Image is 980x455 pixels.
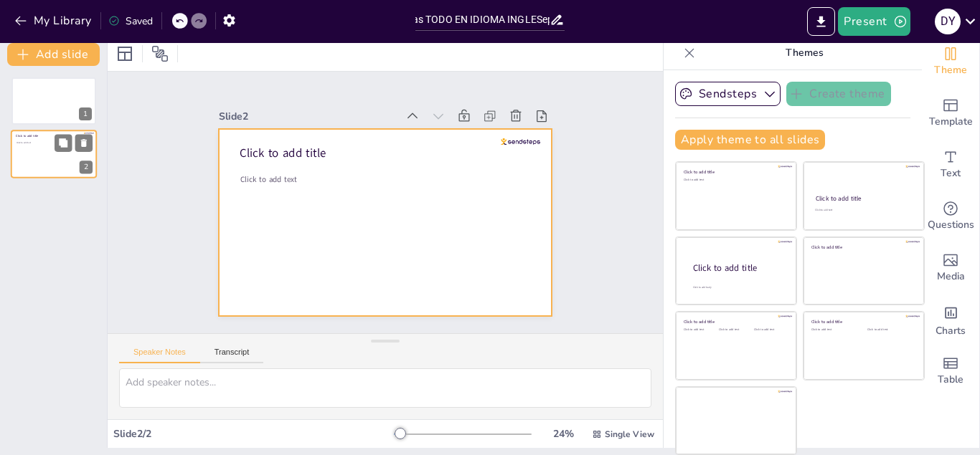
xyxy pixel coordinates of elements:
[113,427,394,441] div: Slide 2 / 2
[922,242,979,294] div: Add images, graphics, shapes or video
[151,45,169,62] span: Position
[16,135,38,139] span: Click to add title
[811,328,857,332] div: Click to add text
[605,428,654,440] span: Single View
[11,9,98,32] button: My Library
[684,319,786,325] div: Click to add title
[11,130,97,179] div: Click to add textClick to add titlehttps://app.sendsteps.com/image/7b2877fe-6d/0ed7f19d-42e2-4ed3...
[928,217,974,233] span: Questions
[17,142,31,145] span: Click to add text
[80,161,93,174] div: 2
[684,328,716,332] div: Click to add text
[11,77,96,125] div: 1
[684,178,786,182] div: Click to add text
[79,107,92,120] div: 1
[334,266,359,353] span: Click to add title
[935,9,961,34] div: d y
[701,36,908,70] p: Themes
[815,209,910,212] div: Click to add text
[922,345,979,397] div: Add a table
[684,169,786,175] div: Click to add title
[929,114,973,130] span: Template
[934,62,967,78] span: Theme
[938,372,963,388] span: Table
[941,166,961,181] span: Text
[693,262,785,274] div: Click to add title
[291,199,324,378] div: Slide 2
[922,294,979,345] div: Add charts and graphs
[546,427,580,441] div: 24 %
[838,7,910,36] button: Present
[108,14,153,28] div: Saved
[754,328,786,332] div: Click to add text
[937,269,965,284] span: Media
[366,292,382,350] span: Click to add text
[119,348,200,363] button: Speaker Notes
[922,36,979,87] div: Change the overall theme
[7,43,100,66] button: Add slide
[922,139,979,191] div: Add text boxes
[922,87,979,139] div: Add ready made slides
[867,328,913,332] div: Click to add text
[811,319,914,325] div: Click to add title
[675,82,781,106] button: Sendsteps
[816,194,911,203] div: Click to add title
[55,135,72,152] button: Duplicate Slide
[200,348,264,363] button: Transcript
[113,42,136,65] div: Layout
[936,323,966,339] span: Charts
[675,130,825,150] button: Apply theme to all slides
[811,244,914,249] div: Click to add title
[415,9,550,30] input: Insert title
[786,82,891,106] button: Create theme
[922,191,979,242] div: Get real-time input from your audience
[935,7,961,36] button: d y
[693,286,783,289] div: Click to add body
[807,7,835,36] button: Export to PowerPoint
[719,328,751,332] div: Click to add text
[75,135,93,152] button: Delete Slide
